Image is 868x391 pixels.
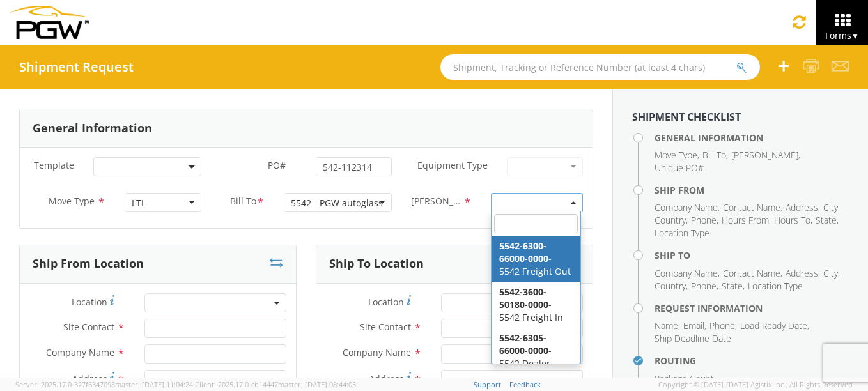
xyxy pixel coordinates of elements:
span: Country [655,280,686,292]
div: LTL [132,197,146,210]
li: , [655,319,680,332]
span: Template [34,159,74,171]
li: , [655,372,716,385]
li: , [823,267,840,280]
span: Package Count [655,372,714,385]
span: Load Ready Date [740,319,807,332]
li: , [722,280,745,293]
span: Location [368,296,404,308]
span: Country [655,214,686,226]
li: , [723,201,782,214]
span: 5542-6300-66000-0000 [499,240,548,264]
a: Feedback [509,379,541,389]
span: Site Contact [63,321,114,333]
h4: Request Information [655,303,849,313]
input: Shipment, Tracking or Reference Number (at least 4 chars) [440,54,760,80]
span: Site Contact [360,321,411,333]
li: , [774,214,812,227]
span: City [823,267,838,279]
li: , [823,201,840,214]
span: Bill Code [411,195,463,210]
h4: Shipment Request [19,60,134,74]
span: Address [786,201,818,213]
span: Phone [691,214,717,226]
span: Address [72,372,107,385]
span: - 5542 Freight In [499,286,563,323]
li: , [816,214,839,227]
img: pgw-form-logo-1aaa8060b1cc70fad034.png [10,6,89,39]
li: , [683,319,706,332]
span: Client: 2025.17.0-cb14447 [195,379,356,389]
strong: Shipment Checklist [632,110,741,124]
span: Email [683,319,704,332]
span: master, [DATE] 08:44:05 [278,379,356,389]
span: - 5542 Freight Out [499,240,571,277]
span: City [823,201,838,213]
span: Company Name [46,346,114,358]
span: State [816,214,837,226]
li: , [786,267,820,280]
span: Move Type [655,149,697,161]
span: Hours To [774,214,810,226]
span: Server: 2025.17.0-327f6347098 [15,379,193,389]
li: , [740,319,809,332]
span: ▼ [851,31,859,42]
span: 5542-6305-66000-0000 [499,332,548,356]
li: , [709,319,737,332]
li: , [655,149,699,162]
span: master, [DATE] 11:04:24 [115,379,193,389]
a: Support [474,379,501,389]
span: PO# [268,159,286,171]
li: , [691,280,718,293]
span: Location [72,296,107,308]
h3: General Information [33,122,152,135]
li: , [731,149,800,162]
span: Equipment Type [417,159,488,171]
li: , [655,201,720,214]
span: Forms [825,29,859,42]
span: Company Name [655,267,718,279]
span: Bill To [230,195,256,210]
span: 5542-3600-50180-0000 [499,286,548,310]
span: Location Type [748,280,803,292]
li: , [655,214,688,227]
li: , [786,201,820,214]
span: Unique PO# [655,162,704,174]
h4: Ship To [655,250,849,260]
span: Location Type [655,227,709,239]
h4: Routing [655,356,849,365]
span: Company Name [655,201,718,213]
span: Hours From [722,214,769,226]
li: , [691,214,718,227]
span: Bill To [702,149,726,161]
li: , [702,149,728,162]
div: 5542 - PGW autoglass - [GEOGRAPHIC_DATA] [291,197,481,210]
span: Copyright © [DATE]-[DATE] Agistix Inc., All Rights Reserved [658,379,853,390]
li: , [722,214,771,227]
h4: Ship From [655,185,849,195]
span: Phone [709,319,735,332]
span: [PERSON_NAME] [731,149,798,161]
span: State [722,280,743,292]
span: Contact Name [723,267,780,279]
li: , [723,267,782,280]
span: Name [655,319,678,332]
h3: Ship From Location [33,257,144,270]
span: Company Name [343,346,411,358]
li: , [655,280,688,293]
h4: General Information [655,133,849,142]
span: Phone [691,280,717,292]
li: , [655,267,720,280]
h3: Ship To Location [329,257,424,270]
span: Ship Deadline Date [655,332,731,344]
span: Address [369,372,404,385]
span: Contact Name [723,201,780,213]
span: Address [786,267,818,279]
span: Move Type [49,195,95,207]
